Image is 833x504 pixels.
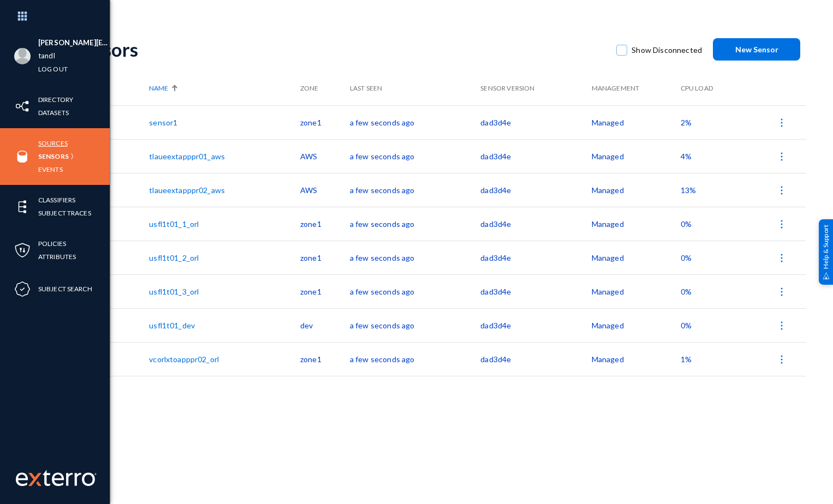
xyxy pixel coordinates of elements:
[149,185,225,195] a: tlaueextapppr02_aws
[38,207,91,219] a: Subject Traces
[72,71,149,105] th: Status
[38,106,69,119] a: Datasets
[819,219,833,285] div: Help & Support
[776,286,787,297] img: icon-more.svg
[592,241,681,274] td: Managed
[681,118,692,127] span: 2%
[592,105,681,139] td: Managed
[681,287,692,296] span: 0%
[681,71,741,105] th: CPU Load
[149,219,199,229] a: usfl1t01_1_orl
[776,219,787,230] img: icon-more.svg
[38,37,110,50] li: [PERSON_NAME][EMAIL_ADDRESS][DOMAIN_NAME]
[38,283,92,295] a: Subject Search
[480,207,591,241] td: dad3d4e
[300,173,350,207] td: AWS
[592,207,681,241] td: Managed
[149,355,219,364] a: vcorlxtoapppr02_orl
[350,274,481,308] td: a few seconds ago
[38,237,66,250] a: Policies
[592,173,681,207] td: Managed
[300,342,350,376] td: zone1
[149,321,195,330] a: usfl1t01_dev
[300,71,350,105] th: Zone
[14,199,31,215] img: icon-elements.svg
[776,253,787,263] img: icon-more.svg
[16,470,97,486] img: exterro-work-mark.svg
[149,118,177,127] a: sensor1
[38,194,75,206] a: Classifiers
[72,38,605,61] div: Sensors
[776,185,787,196] img: icon-more.svg
[14,98,31,115] img: icon-inventory.svg
[681,219,692,229] span: 0%
[350,308,481,342] td: a few seconds ago
[350,207,481,241] td: a few seconds ago
[823,272,830,279] img: help_support.svg
[300,105,350,139] td: zone1
[300,207,350,241] td: zone1
[300,274,350,308] td: zone1
[592,71,681,105] th: Management
[14,148,31,165] img: icon-sources.svg
[350,173,481,207] td: a few seconds ago
[38,63,68,75] a: Log out
[38,137,68,149] a: Sources
[14,281,31,297] img: icon-compliance.svg
[6,4,39,28] img: app launcher
[38,93,73,106] a: Directory
[149,287,199,296] a: usfl1t01_3_orl
[14,242,31,259] img: icon-policies.svg
[681,185,696,195] span: 13%
[300,139,350,173] td: AWS
[480,308,591,342] td: dad3d4e
[38,163,63,176] a: Events
[480,139,591,173] td: dad3d4e
[592,139,681,173] td: Managed
[681,152,692,161] span: 4%
[480,173,591,207] td: dad3d4e
[632,42,702,58] span: Show Disconnected
[300,308,350,342] td: dev
[149,253,199,262] a: usfl1t01_2_orl
[350,105,481,139] td: a few seconds ago
[480,342,591,376] td: dad3d4e
[28,473,41,486] img: exterro-logo.svg
[592,342,681,376] td: Managed
[38,250,76,263] a: Attributes
[713,38,800,61] button: New Sensor
[735,45,778,54] span: New Sensor
[300,241,350,274] td: zone1
[350,71,481,105] th: Last Seen
[480,241,591,274] td: dad3d4e
[776,320,787,331] img: icon-more.svg
[776,354,787,365] img: icon-more.svg
[480,105,591,139] td: dad3d4e
[681,321,692,330] span: 0%
[14,48,31,64] img: blank-profile-picture.png
[350,342,481,376] td: a few seconds ago
[38,50,55,62] a: tandl
[149,152,225,161] a: tlaueextapppr01_aws
[681,253,692,262] span: 0%
[592,308,681,342] td: Managed
[350,241,481,274] td: a few seconds ago
[776,151,787,162] img: icon-more.svg
[592,274,681,308] td: Managed
[776,117,787,128] img: icon-more.svg
[350,139,481,173] td: a few seconds ago
[149,83,295,93] div: Name
[480,71,591,105] th: Sensor Version
[149,83,168,93] span: Name
[480,274,591,308] td: dad3d4e
[38,150,69,163] a: Sensors
[681,355,692,364] span: 1%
